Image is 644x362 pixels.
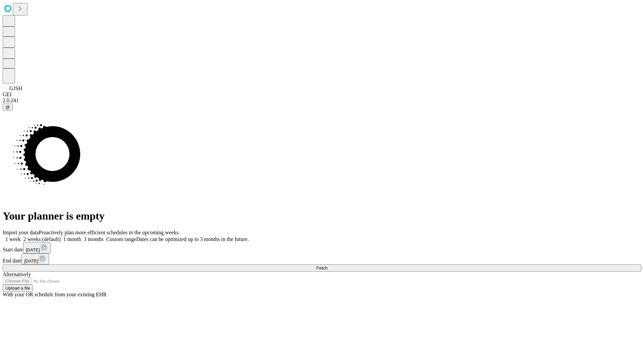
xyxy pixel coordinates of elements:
div: 2.0.241 [3,98,641,104]
button: [DATE] [21,253,49,264]
span: Alternatively [3,271,31,277]
button: @ [3,104,13,111]
span: Dates can be optimized up to 3 months in the future. [136,236,249,242]
span: Custom range [106,236,136,242]
span: @ [5,105,10,110]
div: GEI [3,92,641,98]
span: With your OR schedule from your existing EHR [3,292,107,297]
span: [DATE] [26,247,40,252]
div: Start date [3,242,641,253]
span: 2 weeks (default) [23,236,61,242]
button: Upload a file [3,285,33,292]
span: 1 month [63,236,81,242]
button: Fetch [3,264,641,271]
span: Proactively plan more efficient schedules in the upcoming weeks. [39,230,180,235]
span: Fetch [316,265,327,270]
span: 1 week [5,236,21,242]
button: [DATE] [23,242,51,253]
span: [DATE] [24,258,38,263]
span: 3 months [84,236,104,242]
span: Import your data [3,230,39,235]
span: GJSH [9,85,22,91]
div: End date [3,253,641,264]
h1: Your planner is empty [3,210,641,222]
